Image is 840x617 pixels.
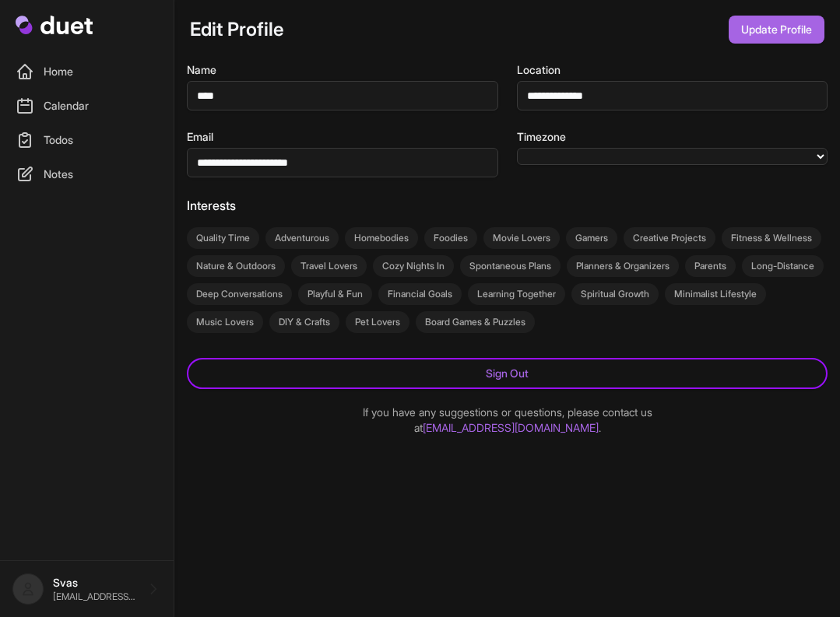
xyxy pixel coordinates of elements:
[53,575,136,591] p: Svas
[566,227,617,249] div: Gamers
[190,17,283,42] h1: Edit Profile
[424,227,477,249] div: Foodies
[483,227,560,249] div: Movie Lovers
[722,227,821,249] div: Fitness & Wellness
[567,255,679,277] div: Planners & Organizers
[517,62,828,78] label: Location
[460,255,561,277] div: Spontaneous Plans
[378,283,462,305] div: Financial Goals
[729,16,824,44] button: Update Profile
[685,255,736,277] div: Parents
[358,405,657,436] p: If you have any suggestions or questions, please contact us at .
[624,227,715,249] div: Creative Projects
[187,358,828,389] a: Sign Out
[12,573,161,605] a: Svas [EMAIL_ADDRESS][DOMAIN_NAME]
[269,311,339,333] div: DIY & Crafts
[298,283,372,305] div: Playful & Fun
[9,90,164,121] a: Calendar
[416,311,535,333] div: Board Games & Puzzles
[517,129,828,145] label: Timezone
[742,255,824,277] div: Long-Distance
[9,56,164,87] a: Home
[265,227,339,249] div: Adventurous
[187,227,259,249] div: Quality Time
[571,283,659,305] div: Spiritual Growth
[187,196,236,215] legend: Interests
[187,311,263,333] div: Music Lovers
[187,62,498,78] label: Name
[9,159,164,190] a: Notes
[468,283,565,305] div: Learning Together
[665,283,766,305] div: Minimalist Lifestyle
[346,311,409,333] div: Pet Lovers
[373,255,454,277] div: Cozy Nights In
[345,227,418,249] div: Homebodies
[187,129,498,145] label: Email
[187,255,285,277] div: Nature & Outdoors
[291,255,367,277] div: Travel Lovers
[53,591,136,603] p: [EMAIL_ADDRESS][DOMAIN_NAME]
[9,124,164,156] a: Todos
[187,283,292,305] div: Deep Conversations
[423,421,599,434] a: [EMAIL_ADDRESS][DOMAIN_NAME]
